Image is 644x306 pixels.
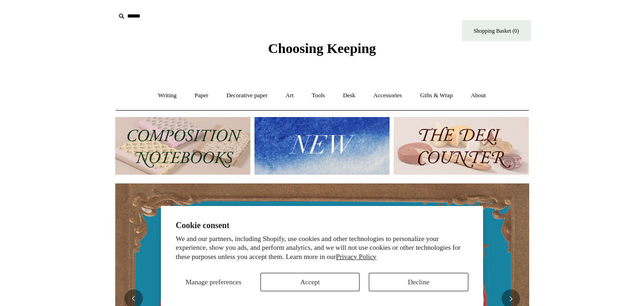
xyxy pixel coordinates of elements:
[150,83,185,108] a: Writing
[365,83,410,108] a: Accessories
[462,20,531,41] a: Shopping Basket (0)
[268,48,376,54] a: Choosing Keeping
[462,83,494,108] a: About
[336,253,377,260] a: Privacy Policy
[176,221,468,230] h2: Cookie consent
[176,235,468,262] p: We and our partners, including Shopify, use cookies and other technologies to personalize your ex...
[115,117,250,175] img: 202302 Composition ledgers.jpg__PID:69722ee6-fa44-49dd-a067-31375e5d54ec
[260,273,360,291] button: Accept
[394,117,529,175] img: The Deli Counter
[335,83,364,108] a: Desk
[176,273,251,291] button: Manage preferences
[369,273,468,291] button: Decline
[268,41,376,56] span: Choosing Keeping
[185,278,241,286] span: Manage preferences
[186,83,217,108] a: Paper
[218,83,276,108] a: Decorative paper
[278,83,302,108] a: Art
[303,83,333,108] a: Tools
[254,117,390,175] img: New.jpg__PID:f73bdf93-380a-4a35-bcfe-7823039498e1
[412,83,461,108] a: Gifts & Wrap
